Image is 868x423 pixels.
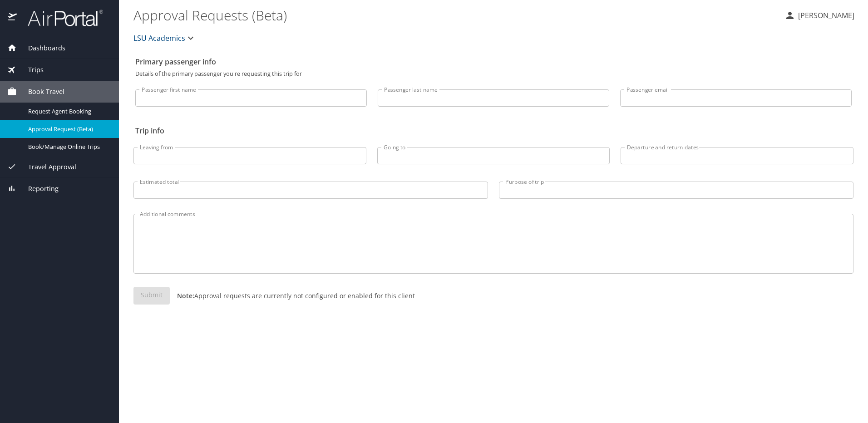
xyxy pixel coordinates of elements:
span: Request Agent Booking [28,107,108,116]
span: LSU Academics [133,32,185,44]
h2: Trip info [135,123,852,138]
span: Approval Request (Beta) [28,125,108,133]
h1: Approval Requests (Beta) [133,1,777,29]
span: Reporting [17,184,59,194]
span: Book/Manage Online Trips [28,143,108,151]
span: Dashboards [17,43,65,53]
button: [PERSON_NAME] [781,7,858,24]
span: Trips [17,65,44,75]
p: Details of the primary passenger you're requesting this trip for [135,71,852,77]
img: icon-airportal.png [8,9,18,27]
p: [PERSON_NAME] [795,10,854,21]
span: Travel Approval [17,162,76,172]
h2: Primary passenger info [135,54,852,69]
span: Book Travel [17,87,64,97]
p: Approval requests are currently not configured or enabled for this client [170,291,415,300]
img: airportal-logo.png [18,9,103,27]
button: LSU Academics [130,29,200,47]
strong: Note: [177,291,194,300]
